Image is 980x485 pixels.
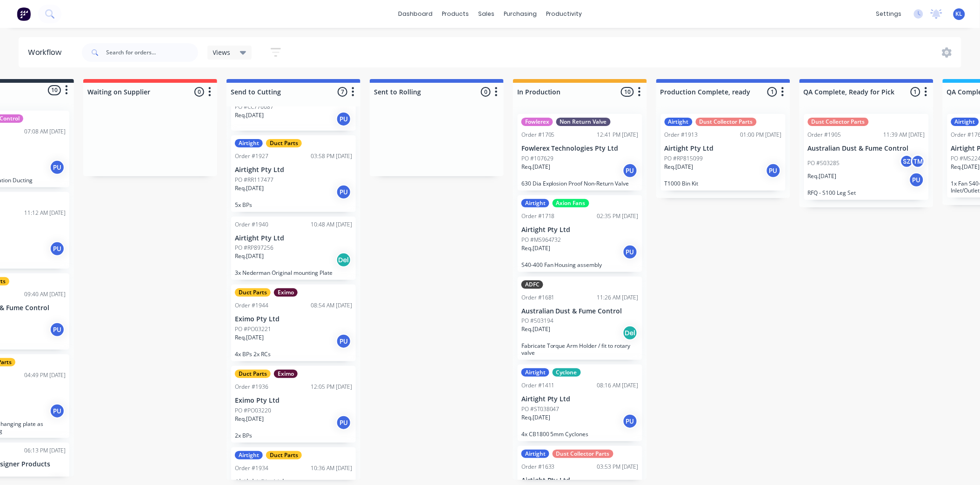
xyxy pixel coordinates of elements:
p: Req. [DATE] [521,325,550,333]
div: 12:41 PM [DATE] [597,131,639,139]
div: Order #1705 [521,131,555,139]
div: settings [872,7,907,21]
div: 06:13 PM [DATE] [24,446,66,455]
p: 4x BPs 2x RCs [235,351,352,358]
div: Order #1934 [235,464,268,472]
div: PU [50,404,65,419]
p: 3x Nederman Original mounting Plate [235,269,352,276]
div: Order #1681 [521,293,555,302]
div: Duct Parts [235,288,271,297]
p: Airtight Pty Ltd [521,226,639,234]
span: KL [956,10,963,18]
p: PO #PO03221 [235,325,271,333]
p: 5x BPs [235,201,352,208]
div: PU [336,185,351,199]
p: Fabricate Torque Arm Holder / fit to rotary valve [521,342,639,356]
div: 11:26 AM [DATE] [597,293,639,302]
div: Dust Collector Parts [696,118,757,126]
span: Views [213,47,231,57]
div: PU [50,322,65,337]
div: Airtight [521,450,549,458]
div: AirtightAxion FansOrder #171802:35 PM [DATE]Airtight Pty LtdPO #MS964732Req.[DATE]PUS40-400 Fan H... [518,195,642,272]
p: Eximo Pty Ltd [235,397,352,405]
div: Order #1633 [521,463,555,471]
div: Eximo [274,288,298,297]
div: Order #1905 [808,131,841,139]
div: ADFCOrder #168111:26 AM [DATE]Australian Dust & Fume ControlPO #503194Req.[DATE]DelFabricate Torq... [518,277,642,360]
p: PO #RR117477 [235,176,273,184]
p: Australian Dust & Fume Control [521,307,639,315]
p: Airtight Pty Ltd [235,166,352,174]
p: PO #RP897256 [235,244,273,252]
div: products [437,7,473,21]
div: PU [50,241,65,256]
p: Australian Dust & Fume Control [808,145,925,153]
p: PO #107629 [521,154,553,163]
div: Dust Collector PartsOrder #190511:39 AM [DATE]Australian Dust & Fume ControlPO #503285SZTMReq.[DA... [804,114,929,200]
div: ADFC [521,280,543,289]
p: PO #503285 [808,159,840,167]
img: Factory [17,7,31,21]
div: Duct Parts [266,451,302,459]
p: Airtight Pty Ltd [665,145,782,153]
div: Eximo [274,370,298,378]
div: productivity [541,7,587,21]
div: PU [50,160,65,175]
p: Req. [DATE] [808,172,837,180]
p: PO #ST038047 [521,405,560,413]
p: T1000 Bin Kit [665,180,782,187]
div: 01:00 PM [DATE] [740,131,782,139]
p: Req. [DATE] [235,415,264,423]
div: Airtight [235,139,263,147]
div: PU [909,173,924,187]
div: Order #194010:48 AM [DATE]Airtight Pty LtdPO #RP897256Req.[DATE]Del3x Nederman Original mounting ... [231,217,356,280]
div: Order #1936 [235,383,268,391]
p: Req. [DATE] [521,413,550,422]
div: Airtight [951,118,979,126]
p: Req. [DATE] [951,163,980,171]
div: PU [336,415,351,430]
a: dashboard [393,7,437,21]
p: PO #MS964732 [521,236,561,244]
p: Airtight Pty Ltd [521,477,639,485]
p: 4x CB1800 5mm Cyclones [521,431,639,438]
div: Duct PartsEximoOrder #194408:54 AM [DATE]Eximo Pty LtdPO #PO03221Req.[DATE]PU4x BPs 2x RCs [231,285,356,361]
div: 04:49 PM [DATE] [24,371,66,379]
p: Req. [DATE] [235,333,264,342]
div: Airtight [521,368,549,377]
div: 11:12 AM [DATE] [24,209,66,217]
div: AirtightDuct PartsOrder #192703:58 PM [DATE]Airtight Pty LtdPO #RR117477Req.[DATE]PU5x BPs [231,135,356,212]
p: PO #503194 [521,317,553,325]
div: 07:08 AM [DATE] [24,127,66,136]
div: Axion Fans [553,199,589,207]
div: Duct PartsEximoOrder #193612:05 PM [DATE]Eximo Pty LtdPO #PO03220Req.[DATE]PU2x BPs [231,366,356,443]
div: Fowlerex [521,118,553,126]
div: PU [623,414,638,429]
div: 08:54 AM [DATE] [311,301,352,310]
p: Airtight Pty Ltd [235,234,352,242]
p: Airtight Pty Ltd [521,395,639,403]
div: 11:39 AM [DATE] [884,131,925,139]
p: Req. [DATE] [235,111,264,120]
div: Order #1411 [521,381,555,390]
div: Airtight [521,199,549,207]
div: Del [336,252,351,267]
div: 03:58 PM [DATE] [311,152,352,160]
div: AirtightCycloneOrder #141108:16 AM [DATE]Airtight Pty LtdPO #ST038047Req.[DATE]PU4x CB1800 5mm Cy... [518,365,642,441]
div: Airtight [665,118,693,126]
div: Duct Parts [266,139,302,147]
p: Eximo Pty Ltd [235,315,352,323]
div: Order #1940 [235,220,268,229]
p: PO #RP815099 [665,154,703,163]
div: AirtightDust Collector PartsOrder #191301:00 PM [DATE]Airtight Pty LtdPO #RP815099Req.[DATE]PUT10... [661,114,786,191]
div: Del [623,326,638,340]
div: Dust Collector Parts [808,118,869,126]
div: Order #1913 [665,131,698,139]
div: sales [473,7,499,21]
div: 10:48 AM [DATE] [311,220,352,229]
div: Order #1718 [521,212,555,220]
div: Duct Parts [235,370,271,378]
div: PU [623,163,638,178]
p: Req. [DATE] [235,252,264,260]
div: Non Return Valve [556,118,611,126]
